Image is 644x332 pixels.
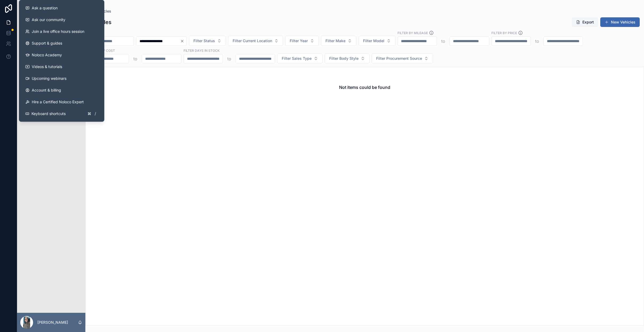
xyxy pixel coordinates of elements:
label: Filter Days In Stock [184,48,220,53]
button: Select Button [372,53,433,64]
span: / [93,112,97,116]
a: Account & billing [21,84,102,96]
span: Videos & tutorials [32,64,62,69]
span: Support & guides [32,41,62,46]
button: Select Button [277,53,323,64]
span: Ask our community [32,17,65,22]
span: Upcoming webinars [32,76,66,81]
button: New Vehicles [600,17,640,27]
button: Ask a question [21,2,102,14]
p: to [227,56,231,62]
p: [PERSON_NAME] [37,320,68,325]
span: Filter Year [290,38,308,44]
h2: Not items could be found [339,84,390,90]
p: to [441,38,445,44]
span: Filter Sales Type [282,56,312,61]
label: FILTER BY PRICE [491,30,517,35]
p: to [133,56,137,62]
span: Filter Make [325,38,345,44]
button: Select Button [228,36,283,46]
a: Videos & tutorials [21,61,102,73]
button: Clear [180,39,186,43]
span: Filter Model [363,38,384,44]
button: Select Button [189,36,226,46]
button: Select Button [359,36,395,46]
label: Filter By Mileage [397,30,428,35]
span: Ask a question [32,5,58,11]
button: Keyboard shortcuts/ [21,108,102,120]
p: to [535,38,539,44]
span: Noloco Academy [32,52,62,58]
a: Join a live office hours session [21,26,102,37]
div: scrollable content [17,21,85,84]
span: Keyboard shortcuts [31,111,66,116]
span: Join a live office hours session [32,29,84,34]
button: Export [572,17,598,27]
button: Select Button [285,36,319,46]
a: Ask our community [21,14,102,26]
span: Hire a Certified Noloco Expert [32,99,84,105]
a: Noloco Academy [21,49,102,61]
span: Filter Body Style [329,56,359,61]
span: Filter Procurement Source [376,56,422,61]
a: Upcoming webinars [21,73,102,84]
button: Select Button [321,36,356,46]
button: Hire a Certified Noloco Expert [21,96,102,108]
button: Select Button [325,53,369,64]
span: Account & billing [32,88,61,93]
a: Support & guides [21,37,102,49]
span: Filter Status [193,38,215,44]
span: Filter Current Location [233,38,272,44]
